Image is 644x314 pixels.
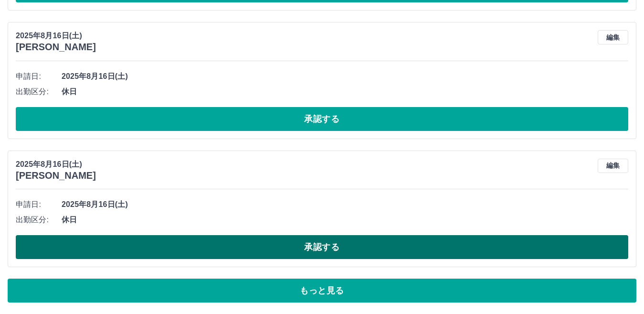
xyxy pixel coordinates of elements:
[16,235,628,259] button: 承認する
[16,170,96,181] h3: [PERSON_NAME]
[16,107,628,131] button: 承認する
[62,199,628,210] span: 2025年8月16日(土)
[16,86,62,97] span: 出勤区分:
[598,30,628,44] button: 編集
[8,279,636,303] button: もっと見る
[16,199,62,210] span: 申請日:
[16,71,62,82] span: 申請日:
[16,214,62,226] span: 出勤区分:
[16,159,96,170] p: 2025年8月16日(土)
[62,71,628,82] span: 2025年8月16日(土)
[16,42,96,53] h3: [PERSON_NAME]
[598,159,628,173] button: 編集
[16,30,96,42] p: 2025年8月16日(土)
[62,86,628,97] span: 休日
[62,214,628,226] span: 休日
